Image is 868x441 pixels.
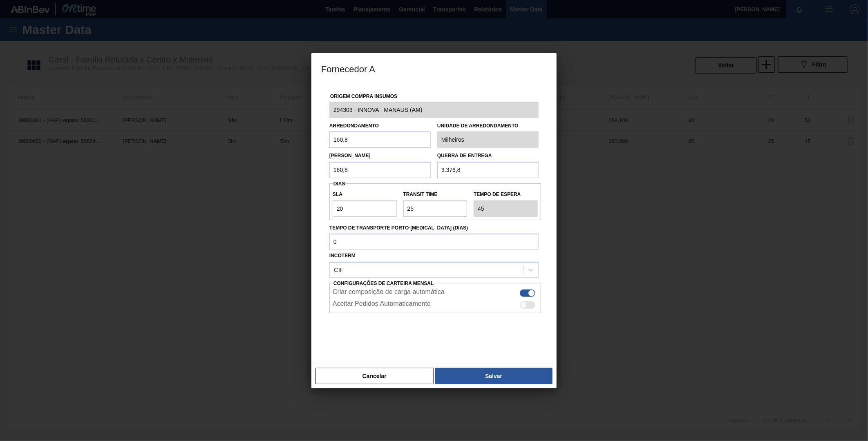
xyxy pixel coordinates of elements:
button: Cancelar [315,368,434,384]
label: [PERSON_NAME] [329,153,371,158]
label: Criar composição de carga automática [333,288,445,298]
label: Incoterm [329,253,356,258]
span: Configurações de Carteira Mensal [333,281,434,286]
label: Arredondamento [329,123,379,129]
label: Unidade de arredondamento [437,120,539,132]
span: Dias [333,181,345,187]
label: Transit Time [403,189,468,200]
div: Essa configuração habilita a criação automática de composição de carga do lado do fornecedor caso... [329,286,541,298]
label: SLA [333,189,397,200]
button: Salvar [435,368,553,384]
label: Tempo de Transporte Porto-[MEDICAL_DATA] (dias) [329,222,539,234]
h3: Fornecedor A [311,53,557,84]
div: CIF [334,267,344,274]
label: Tempo de espera [474,189,538,200]
label: Aceitar Pedidos Automaticamente [333,300,431,310]
div: Essa configuração habilita aceite automático do pedido do lado do fornecedor [329,298,541,310]
label: Quebra de entrega [437,153,492,158]
label: Origem Compra Insumos [330,94,397,99]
